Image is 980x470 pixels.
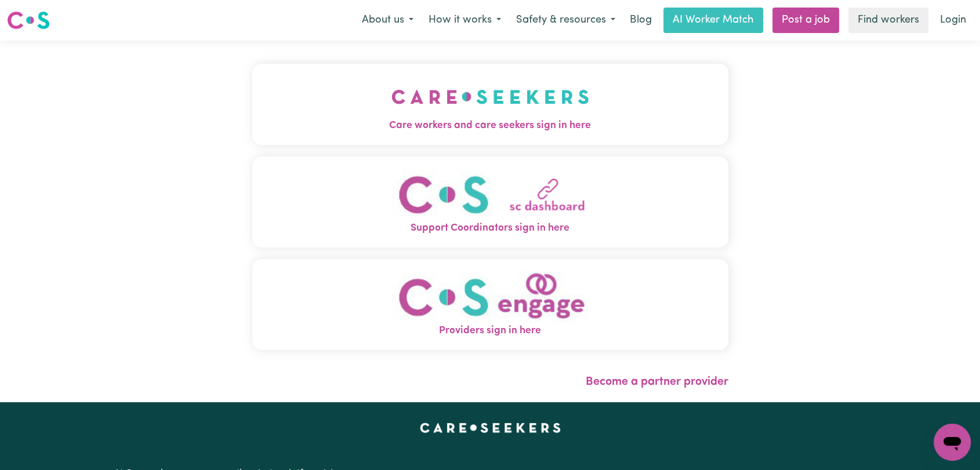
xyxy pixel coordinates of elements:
[252,323,728,338] span: Providers sign in here
[509,8,623,32] button: Safety & resources
[933,8,973,33] a: Login
[252,64,728,145] button: Care workers and care seekers sign in here
[586,376,728,388] a: Become a partner provider
[354,8,421,32] button: About us
[252,118,728,133] span: Care workers and care seekers sign in here
[772,8,839,33] a: Post a job
[252,259,728,350] button: Providers sign in here
[420,423,561,432] a: Careseekers home page
[252,156,728,247] button: Support Coordinators sign in here
[848,8,928,33] a: Find workers
[421,8,509,32] button: How it works
[7,7,50,34] a: Careseekers logo
[663,8,763,33] a: AI Worker Match
[7,10,50,31] img: Careseekers logo
[252,221,728,236] span: Support Coordinators sign in here
[934,424,971,461] iframe: Button to launch messaging window
[623,8,659,33] a: Blog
